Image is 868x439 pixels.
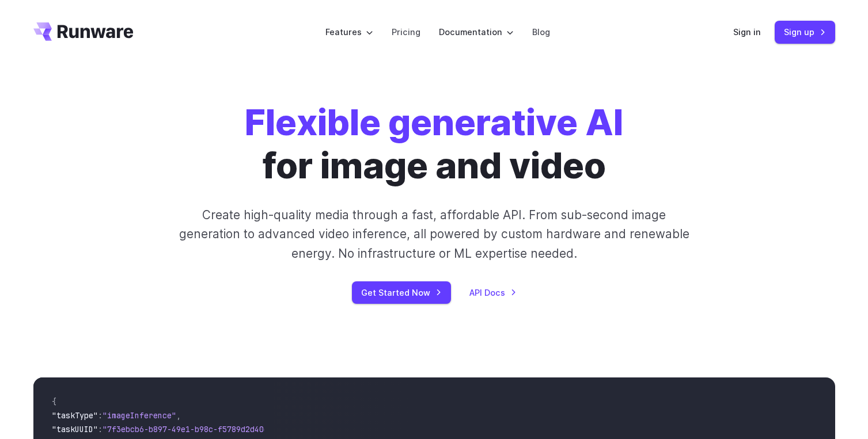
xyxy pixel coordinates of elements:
span: : [98,424,103,434]
a: Pricing [392,25,420,39]
a: Get Started Now [352,281,451,304]
a: Sign in [733,25,761,39]
span: : [98,410,103,421]
span: "taskType" [52,410,98,421]
strong: Flexible generative AI [245,101,623,144]
label: Documentation [439,25,514,39]
label: Features [325,25,373,39]
span: { [52,396,56,407]
a: Sign up [775,21,835,43]
a: API Docs [469,286,517,299]
span: "imageInference" [103,410,176,421]
a: Blog [532,25,550,39]
span: "7f3ebcb6-b897-49e1-b98c-f5789d2d40d7" [103,424,278,434]
h1: for image and video [245,101,623,187]
a: Go to / [33,22,134,41]
span: , [176,410,181,421]
p: Create high-quality media through a fast, affordable API. From sub-second image generation to adv... [177,205,691,263]
span: "taskUUID" [52,424,98,434]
